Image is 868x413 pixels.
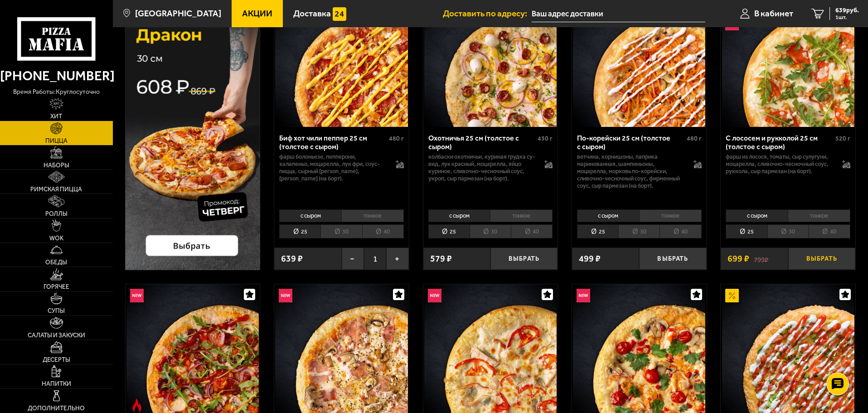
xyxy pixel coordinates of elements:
[835,135,850,142] span: 520 г
[490,209,553,222] li: тонкое
[242,9,272,18] span: Акции
[577,153,684,189] p: ветчина, корнишоны, паприка маринованная, шампиньоны, моцарелла, морковь по-корейски, сливочно-че...
[767,224,809,238] li: 30
[577,224,618,238] li: 25
[48,308,65,314] span: Супы
[430,254,452,263] span: 579 ₽
[754,254,768,263] s: 799 ₽
[428,289,441,302] img: Новинка
[443,9,532,18] span: Доставить по адресу:
[835,15,859,20] span: 1 шт.
[754,9,793,18] span: В кабинет
[726,209,788,222] li: с сыром
[45,259,67,266] span: Обеды
[788,248,855,270] button: Выбрать
[45,211,68,217] span: Роллы
[727,254,749,263] span: 699 ₽
[130,398,144,412] img: Острое блюдо
[135,9,221,18] span: [GEOGRAPHIC_DATA]
[45,138,68,144] span: Пицца
[293,9,331,18] span: Доставка
[362,224,404,238] li: 40
[279,209,341,222] li: с сыром
[320,224,362,238] li: 30
[577,289,590,302] img: Новинка
[726,134,833,151] div: С лососем и рукколой 25 см (толстое с сыром)
[28,405,85,412] span: Дополнительно
[726,224,767,238] li: 25
[389,135,404,142] span: 480 г
[725,289,739,302] img: Акционный
[428,209,490,222] li: с сыром
[49,235,63,242] span: WOK
[428,134,536,151] div: Охотничья 25 см (толстое с сыром)
[386,248,408,270] button: +
[639,248,706,270] button: Выбрать
[659,224,701,238] li: 40
[788,209,850,222] li: тонкое
[130,289,144,302] img: Новинка
[50,113,62,120] span: Хит
[42,381,71,387] span: Напитки
[538,135,553,142] span: 430 г
[279,153,387,182] p: фарш болоньезе, пепперони, халапеньо, моцарелла, лук фри, соус-пицца, сырный [PERSON_NAME], [PERS...
[281,254,303,263] span: 639 ₽
[577,134,684,151] div: По-корейски 25 см (толстое с сыром)
[44,162,69,169] span: Наборы
[428,153,536,182] p: колбаски охотничьи, куриная грудка су-вид, лук красный, моцарелла, яйцо куриное, сливочно-чесночн...
[618,224,659,238] li: 30
[279,134,387,151] div: Биф хот чили пеппер 25 см (толстое с сыром)
[532,5,705,22] input: Ваш адрес доставки
[44,284,69,290] span: Горячее
[364,248,386,270] span: 1
[30,186,82,193] span: Римская пицца
[428,224,470,238] li: 25
[470,224,511,238] li: 30
[341,209,404,222] li: тонкое
[577,209,639,222] li: с сыром
[490,248,558,270] button: Выбрать
[333,7,346,21] img: 15daf4d41897b9f0e9f617042186c801.svg
[342,248,364,270] button: −
[726,153,833,175] p: фарш из лосося, томаты, сыр сулугуни, моцарелла, сливочно-чесночный соус, руккола, сыр пармезан (...
[279,224,320,238] li: 25
[835,7,859,14] span: 639 руб.
[43,357,70,363] span: Десерты
[809,224,850,238] li: 40
[579,254,601,263] span: 499 ₽
[639,209,702,222] li: тонкое
[687,135,702,142] span: 480 г
[279,289,292,302] img: Новинка
[511,224,553,238] li: 40
[28,332,85,339] span: Салаты и закуски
